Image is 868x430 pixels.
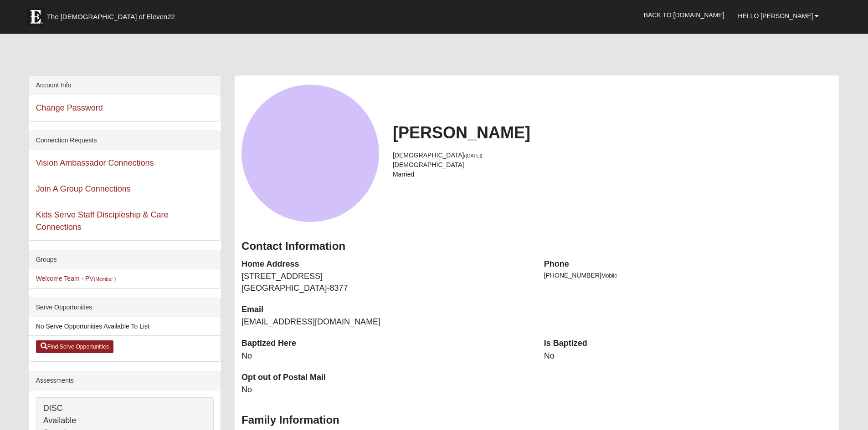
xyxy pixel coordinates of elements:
[29,317,221,336] li: No Serve Opportunities Available To List
[241,372,530,384] dt: Opt out of Postal Mail
[241,316,530,328] dd: [EMAIL_ADDRESS][DOMAIN_NAME]
[36,210,169,232] a: Kids Serve Staff Discipleship & Care Connections
[637,4,731,26] a: Back to [DOMAIN_NAME]
[601,273,617,279] span: Mobile
[36,158,154,167] a: Vision Ambassador Connections
[36,184,131,193] a: Join A Group Connections
[29,371,221,390] div: Assessments
[29,131,221,150] div: Connection Requests
[241,384,530,396] dd: No
[738,12,813,20] span: Hello [PERSON_NAME]
[544,338,833,349] dt: Is Baptized
[731,5,826,27] a: Hello [PERSON_NAME]
[393,160,832,170] li: [DEMOGRAPHIC_DATA]
[22,3,204,26] a: The [DEMOGRAPHIC_DATA] of Eleven22
[29,76,221,95] div: Account Info
[464,153,483,158] small: ([DATE])
[241,85,379,222] a: View Fullsize Photo
[241,338,530,349] dt: Baptized Here
[29,250,221,269] div: Groups
[47,12,175,21] span: The [DEMOGRAPHIC_DATA] of Eleven22
[241,240,832,253] h3: Contact Information
[29,298,221,317] div: Serve Opportunities
[26,8,45,26] img: Eleven22 logo
[36,103,103,112] a: Change Password
[241,258,530,270] dt: Home Address
[36,340,114,353] a: Find Serve Opportunities
[544,271,833,280] li: [PHONE_NUMBER]
[241,414,832,427] h3: Family Information
[241,304,530,316] dt: Email
[241,271,530,294] dd: [STREET_ADDRESS] [GEOGRAPHIC_DATA]-8377
[241,350,530,362] dd: No
[393,170,832,179] li: Married
[544,350,833,362] dd: No
[36,275,116,282] a: Welcome Team - PV(Member )
[393,123,832,142] h2: [PERSON_NAME]
[94,276,116,282] small: (Member )
[393,151,832,160] li: [DEMOGRAPHIC_DATA]
[544,258,833,270] dt: Phone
